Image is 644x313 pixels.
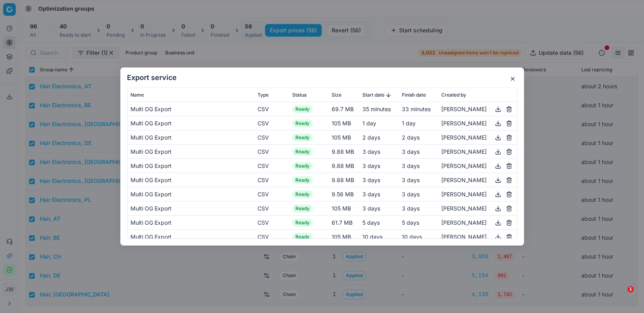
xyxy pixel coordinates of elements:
span: 10 days [362,233,383,240]
div: Multi OG Export [131,105,251,113]
div: Multi OG Export [131,148,251,156]
div: [PERSON_NAME] [441,119,514,128]
div: Multi OG Export [131,233,251,241]
div: [PERSON_NAME] [441,175,514,185]
span: Ready [292,176,313,184]
span: 3 days [362,162,380,169]
iframe: Intercom live chat [611,286,630,305]
div: 9.88 MB [332,176,356,184]
div: Multi OG Export [131,205,251,212]
div: 105 MB [332,119,356,127]
span: 3 days [402,162,420,169]
div: [PERSON_NAME] [441,147,514,156]
div: CSV [258,105,286,113]
span: 2 days [402,134,420,141]
div: 9.56 MB [332,190,356,198]
div: Multi OG Export [131,162,251,170]
span: 1 [627,286,634,293]
div: [PERSON_NAME] [441,232,514,242]
span: Created by [441,92,466,98]
span: 5 days [362,219,380,226]
span: Ready [292,134,313,142]
div: 69.7 MB [332,105,356,113]
span: 5 days [402,219,419,226]
span: 3 days [402,205,420,212]
span: Name [131,92,144,98]
div: CSV [258,119,286,127]
span: Ready [292,148,313,156]
div: 61.7 MB [332,219,356,227]
div: [PERSON_NAME] [441,161,514,171]
span: 2 days [362,134,380,141]
span: Ready [292,233,313,241]
div: Multi OG Export [131,119,251,127]
div: CSV [258,190,286,198]
span: 3 days [402,148,420,155]
div: CSV [258,134,286,142]
span: Ready [292,205,313,212]
div: CSV [258,219,286,227]
div: CSV [258,162,286,170]
div: Multi OG Export [131,219,251,227]
div: CSV [258,205,286,212]
div: Multi OG Export [131,134,251,142]
span: Ready [292,119,313,127]
span: Ready [292,190,313,198]
button: Sorted by Start date descending [385,91,392,99]
div: [PERSON_NAME] [441,190,514,199]
div: Multi OG Export [131,190,251,198]
h2: Export service [127,74,517,81]
div: CSV [258,176,286,184]
div: [PERSON_NAME] [441,133,514,142]
span: Type [258,92,269,98]
span: Ready [292,219,313,227]
span: 3 days [362,148,380,155]
div: 105 MB [332,205,356,212]
span: 3 days [362,177,380,183]
span: 35 minutes [362,106,391,112]
div: 105 MB [332,233,356,241]
div: Multi OG Export [131,176,251,184]
span: Ready [292,162,313,170]
span: 3 days [362,191,380,197]
span: Size [332,92,342,98]
div: 9.88 MB [332,148,356,156]
span: 1 day [402,120,416,127]
span: Status [292,92,306,98]
div: 9.88 MB [332,162,356,170]
span: 3 days [402,191,420,197]
div: CSV [258,148,286,156]
span: Ready [292,105,313,113]
span: Finish date [402,92,426,98]
div: [PERSON_NAME] [441,218,514,227]
span: 10 days [402,233,422,240]
div: [PERSON_NAME] [441,104,514,114]
div: [PERSON_NAME] [441,204,514,213]
span: 3 days [362,205,380,212]
span: Start date [362,92,385,98]
span: 33 minutes [402,106,431,112]
div: 105 MB [332,134,356,142]
span: 3 days [402,177,420,183]
span: 1 day [362,120,376,127]
div: CSV [258,233,286,241]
